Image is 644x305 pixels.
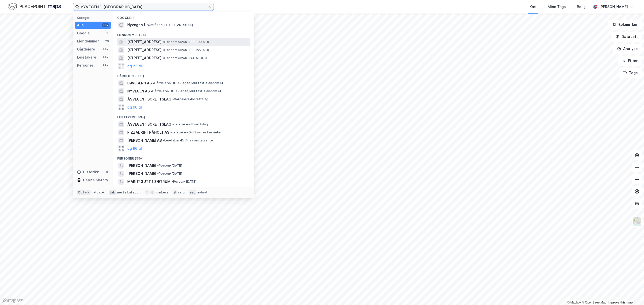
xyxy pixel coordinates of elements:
[172,122,174,126] span: •
[172,97,208,101] span: Gårdeiere • Borettslag
[109,190,116,195] div: tab
[127,96,171,102] span: ÅSVEGEN 1 BORETTSLAG
[127,63,142,69] button: og 23 til
[170,130,222,134] span: Leietaker • Drift av restauranter
[113,12,254,21] div: Google (1)
[613,44,642,54] button: Analyse
[163,56,207,60] span: Eiendom • 3240-141-51-0-0
[632,217,642,226] img: Z
[105,31,109,35] div: 1
[8,2,61,11] img: logo.f888ab2527a4732fd821a326f86c7f29.svg
[117,190,141,194] div: neste kategori
[163,40,209,44] span: Eiendom • 3240-138-199-0-0
[102,23,109,27] div: 99+
[157,172,182,176] span: Person • [DATE]
[189,190,196,195] div: esc
[153,81,224,85] span: Gårdeiere • Utl. av egen/leid fast eiendom el.
[170,130,172,134] span: •
[2,298,24,303] a: Mapbox homepage
[77,62,93,68] div: Personer
[127,163,156,169] span: [PERSON_NAME]
[157,164,182,168] span: Person • [DATE]
[127,39,162,45] span: [STREET_ADDRESS]
[83,177,108,183] div: Delete history
[157,164,159,167] span: •
[163,138,214,142] span: Leietaker • Drift av restauranter
[127,104,142,110] button: og 96 til
[157,172,159,175] span: •
[619,281,644,305] div: Kontrollprogram for chat
[113,152,254,162] div: Personer (99+)
[611,32,642,42] button: Datasett
[127,80,152,86] span: LØVEGEN 1 AS
[548,4,566,10] div: Mine Tags
[102,47,109,51] div: 99+
[77,54,96,60] div: Leietakere
[172,122,208,126] span: Leietaker • Borettslag
[172,180,196,184] span: Person • [DATE]
[163,56,164,60] span: •
[77,46,95,52] div: Gårdeiere
[151,89,222,93] span: Gårdeiere • Utl. av egen/leid fast eiendom el.
[567,301,581,304] a: Mapbox
[127,22,145,28] span: Nyvegen 1
[79,3,208,11] input: Søk på adresse, matrikkel, gårdeiere, leietakere eller personer
[77,190,91,195] div: Ctrl + k
[146,23,148,27] span: •
[92,190,105,194] div: nytt søk
[127,55,162,61] span: [STREET_ADDRESS]
[530,4,537,10] div: Kart
[619,68,642,78] button: Tags
[599,4,628,10] div: [PERSON_NAME]
[77,16,111,20] div: Kategori
[172,97,174,101] span: •
[146,23,193,27] span: Område • [STREET_ADDRESS]
[618,56,642,66] button: Filter
[105,39,109,43] div: 26
[151,89,152,93] span: •
[582,301,606,304] a: OpenStreetMap
[127,179,171,185] span: MARIT*GUTT 1 SÆTRUM
[77,30,90,36] div: Google
[113,111,254,120] div: Leietakere (99+)
[163,48,164,52] span: •
[172,180,173,183] span: •
[153,81,154,85] span: •
[127,129,169,135] span: PIZZADRIFT RÅHOLT AS
[105,170,109,174] div: 0
[127,145,142,151] button: og 96 til
[102,55,109,59] div: 99+
[127,171,156,177] span: [PERSON_NAME]
[608,301,633,304] a: Improve this map
[155,190,169,194] div: markere
[113,29,254,38] div: Eiendommer (26)
[102,63,109,67] div: 99+
[577,4,586,10] div: Bolig
[127,88,150,94] span: NYVEGEN AS
[163,40,164,44] span: •
[197,190,208,194] div: avbryt
[163,48,209,52] span: Eiendom • 3240-138-227-0-0
[178,190,185,194] div: velg
[77,38,99,44] div: Eiendommer
[127,47,162,53] span: [STREET_ADDRESS]
[127,121,171,127] span: ÅSVEGEN 1 BORETTSLAG
[113,70,254,79] div: Gårdeiere (99+)
[127,137,162,143] span: [PERSON_NAME] AS
[608,20,642,30] button: Bokmerker
[163,138,164,142] span: •
[77,22,84,28] div: Alle
[77,169,99,175] div: Historikk
[619,281,644,305] iframe: Chat Widget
